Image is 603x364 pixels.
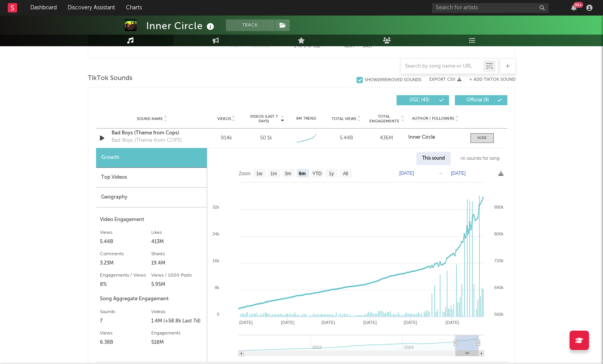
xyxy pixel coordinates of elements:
[455,95,507,105] button: Official(9)
[100,329,152,338] div: Views
[100,271,152,280] div: Engagements / Views
[112,129,193,137] a: Bad Boys (Theme from Cops)
[363,320,377,325] text: [DATE]
[151,259,203,268] div: 19.4M
[151,280,203,289] div: 5.95M
[231,44,242,49] button: First
[494,258,503,263] text: 720k
[408,135,462,140] a: Inner Circle
[151,338,203,347] div: 518M
[285,171,291,176] text: 3m
[151,249,203,259] div: Shares
[460,98,496,103] span: Official ( 9 )
[432,3,549,13] input: Search for artists
[146,19,216,32] div: Inner Circle
[100,280,152,289] div: 8%
[343,171,348,176] text: All
[248,114,280,124] span: Videos (last 7 days)
[412,116,454,121] span: Author / Followers
[96,168,207,188] div: Top Videos
[297,45,302,48] span: to
[100,215,203,225] div: Video Engagement
[226,19,274,31] button: Track
[217,312,219,317] text: 0
[451,171,466,176] text: [DATE]
[137,117,163,121] span: Sound Name
[321,320,335,325] text: [DATE]
[260,134,272,142] div: 50.1k
[454,152,505,165] div: All sounds for song
[397,95,449,105] button: UGC(43)
[299,171,305,176] text: 6m
[332,117,356,121] span: Total Views
[365,78,421,83] div: Show 19 Removed Sounds
[88,74,133,83] span: TikTok Sounds
[469,78,516,82] button: + Add TikTok Sound
[416,152,451,165] div: This sound
[494,285,503,290] text: 640k
[215,285,219,290] text: 8k
[151,228,203,237] div: Likes
[288,116,324,122] div: 6M Trend
[363,44,373,49] button: Last
[494,312,503,317] text: 560k
[344,44,355,49] button: Next
[368,114,400,124] span: Total Engagements
[212,232,219,236] text: 24k
[100,338,152,347] div: 6.38B
[100,294,203,304] div: Song Aggregate Engagement
[151,271,203,280] div: Views / 1000 Posts
[100,307,152,317] div: Sounds
[573,2,583,8] div: 99 +
[96,148,207,168] div: Growth
[96,188,207,207] div: Geography
[208,134,245,142] div: 914k
[461,78,516,82] button: + Add TikTok Sound
[112,137,182,145] div: Bad Boys (Theme from COPS)
[429,77,461,82] button: Export CSV
[286,42,329,51] div: 1 5 212
[494,232,503,236] text: 800k
[438,171,443,176] text: →
[368,134,404,142] div: 436M
[399,171,414,176] text: [DATE]
[312,171,322,176] text: YTD
[100,317,152,326] div: 7
[151,307,203,317] div: Videos
[571,5,577,11] button: 99+
[445,320,459,325] text: [DATE]
[151,237,203,247] div: 413M
[404,320,417,325] text: [DATE]
[239,171,251,176] text: Zoom
[270,171,277,176] text: 1m
[100,259,152,268] div: 3.23M
[217,117,231,121] span: Videos
[151,317,203,326] div: 1.4M (+58.8k Last 7d)
[494,205,503,209] text: 880k
[151,329,203,338] div: Engagements
[250,44,270,49] button: Previous
[281,320,294,325] text: [DATE]
[401,63,483,70] input: Search by song name or URL
[308,45,312,48] span: of
[329,171,334,176] text: 1y
[256,171,262,176] text: 1w
[100,249,152,259] div: Comments
[328,134,364,142] div: 5.44B
[408,135,435,140] strong: Inner Circle
[212,258,219,263] text: 16k
[402,98,437,103] span: UGC ( 43 )
[100,228,152,237] div: Views
[239,320,253,325] text: [DATE]
[100,237,152,247] div: 5.44B
[212,205,219,209] text: 32k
